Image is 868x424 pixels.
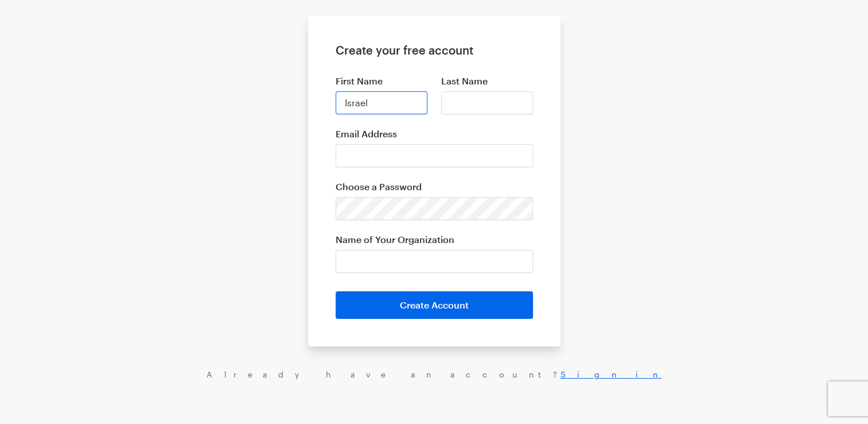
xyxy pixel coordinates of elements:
label: Email Address [336,128,533,140]
label: Choose a Password [336,181,533,192]
label: Name of Your Organization [336,234,533,245]
h1: Create your free account [336,43,533,57]
label: Last Name [441,75,533,87]
button: Create Account [336,291,533,319]
div: Already have an account? [11,369,857,380]
a: Sign in [560,369,662,379]
label: First Name [336,75,427,87]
